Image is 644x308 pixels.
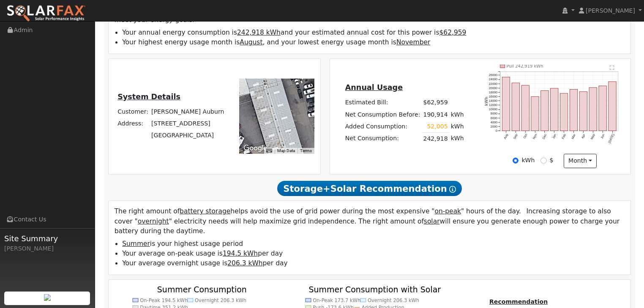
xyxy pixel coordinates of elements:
[540,158,546,164] input: $
[396,38,430,46] u: November
[522,85,529,131] rect: onclick=""
[344,97,422,109] td: Estimated Bill:
[266,148,272,154] button: Keyboard shortcuts
[609,82,617,131] rect: onclick=""
[552,133,557,139] text: Jan
[489,73,497,77] text: 26000
[44,294,51,301] img: retrieve
[489,77,497,81] text: 24000
[532,133,538,140] text: Nov
[368,297,420,303] text: Overnight 206.3 kWh
[503,133,509,140] text: Aug
[496,129,497,133] text: 0
[512,83,520,131] rect: onclick=""
[117,93,180,101] u: System Details
[115,6,610,24] span: You have provided your hourly consumption data, which provides the most accurate battery storage ...
[195,297,246,303] text: Overnight 206.3 kWh
[608,133,615,144] text: [DATE]
[589,87,597,131] rect: onclick=""
[485,97,489,106] text: kWh
[600,133,606,139] text: Jun
[345,83,403,92] u: Annual Usage
[491,120,497,124] text: 4000
[277,148,295,154] button: Map Data
[513,158,518,164] input: kWh
[422,133,449,145] td: 242,918
[223,250,258,257] u: 194.5 kWh
[313,297,361,303] text: On-Peak 173.7 kWh
[344,120,422,133] td: Added Consumption:
[542,133,548,140] text: Dec
[580,92,587,131] rect: onclick=""
[122,259,625,268] li: Your average overnight usage is per day
[422,120,449,133] td: 52,005
[240,38,262,46] u: August
[227,259,262,267] u: 206.3 kWh
[491,112,497,115] text: 8000
[424,218,440,225] u: solar
[122,249,625,259] li: Your average on-peak usage is per day
[561,133,567,139] text: Feb
[502,77,510,131] rect: onclick=""
[581,133,586,139] text: Apr
[489,107,497,111] text: 10000
[122,28,625,38] li: Your annual energy consumption is and your estimated annual cost for this power is
[237,29,281,36] u: 242,918 kWh
[513,133,518,140] text: Sep
[491,116,497,120] text: 6000
[344,109,422,120] td: Net Consumption Before:
[150,130,226,142] td: [GEOGRAPHIC_DATA]
[586,7,635,14] span: [PERSON_NAME]
[241,143,269,154] a: Open this area in Google Maps (opens a new window)
[434,207,461,215] u: on-peak
[523,133,528,139] text: Oct
[300,148,312,153] a: Terms (opens in new tab)
[489,90,497,94] text: 18000
[122,38,625,47] li: Your highest energy usage month is , and your lowest energy usage month is
[489,103,497,107] text: 12000
[309,284,441,294] text: Summer Consumption with Solar
[116,106,150,118] td: Customer:
[439,29,466,36] u: $62,959
[449,186,456,193] i: Show Help
[449,133,465,145] td: kWh
[241,143,269,154] img: Google
[140,297,188,303] text: On-Peak 194.5 kWh
[180,207,230,215] u: battery storage
[507,64,543,68] text: Pull 242,919 kWh
[489,95,497,98] text: 16000
[550,156,554,165] label: $
[531,97,539,131] rect: onclick=""
[521,156,535,165] label: kWh
[115,207,625,236] p: The right amount of helps avoid the use of grid power during the most expensive " " hours of the ...
[4,244,90,253] div: [PERSON_NAME]
[122,240,150,248] u: Summer
[422,97,449,109] td: $62,959
[489,298,548,305] u: Recommendation
[449,120,465,133] td: kWh
[571,133,577,140] text: Mar
[570,89,578,131] rect: onclick=""
[449,109,468,120] td: kWh
[150,118,226,130] td: [STREET_ADDRESS]
[491,125,497,128] text: 2000
[610,65,615,70] text: 
[6,5,86,22] img: SolarFax
[138,218,169,225] u: overnight
[489,82,497,85] text: 22000
[590,133,596,140] text: May
[344,133,422,145] td: Net Consumption:
[422,109,449,120] td: 190,914
[489,86,497,90] text: 20000
[122,239,625,249] li: is your highest usage period
[4,233,90,244] span: Site Summary
[157,284,247,294] text: Summer Consumption
[560,93,568,131] rect: onclick=""
[116,118,150,130] td: Address:
[150,106,226,118] td: [PERSON_NAME] Auburn
[489,99,497,103] text: 14000
[599,86,607,131] rect: onclick=""
[277,181,461,196] span: Storage+Solar Recommendation
[541,90,548,131] rect: onclick=""
[564,154,597,168] button: month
